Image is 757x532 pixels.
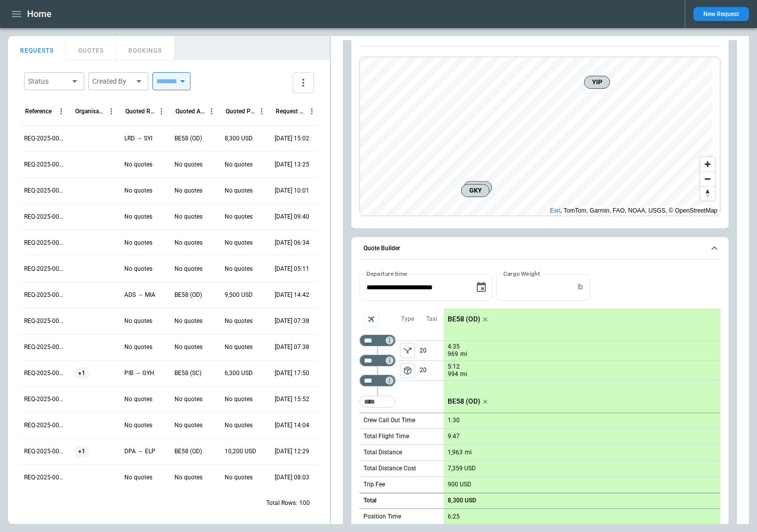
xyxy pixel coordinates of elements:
[363,448,402,457] p: Total Distance
[174,291,202,299] p: BE58 (OD)
[174,421,203,430] p: No quotes
[174,317,203,325] p: No quotes
[700,157,715,171] button: Zoom in
[105,105,118,118] button: Organisation column menu
[363,312,379,327] span: Aircraft selection
[155,105,168,118] button: Quoted Route column menu
[124,160,152,169] p: No quotes
[700,186,715,201] button: Reset bearing to north
[448,417,460,424] p: 1:30
[225,160,253,169] p: No quotes
[468,183,487,193] span: ADS
[225,421,253,430] p: No quotes
[124,421,152,430] p: No quotes
[448,433,460,440] p: 9:47
[503,269,540,278] label: Cargo Weight
[66,36,116,60] button: QUOTES
[174,187,203,195] p: No quotes
[174,213,203,221] p: No quotes
[92,76,132,86] div: Created By
[448,465,476,472] p: 7,359 USD
[24,160,66,169] p: REQ-2025-000266
[471,277,491,297] button: Choose date, selected date is Sep 3, 2025
[174,369,202,378] p: BE58 (SC)
[24,134,66,143] p: REQ-2025-000267
[448,370,458,379] p: 994
[225,239,253,247] p: No quotes
[225,317,253,325] p: No quotes
[25,108,52,115] div: Reference
[360,57,712,216] canvas: Map
[448,397,480,406] p: BE58 (OD)
[8,36,66,60] button: REQUESTS
[363,512,401,521] p: Position Time
[24,265,66,273] p: REQ-2025-000262
[305,105,318,118] button: Request Created At (UTC-05:00) column menu
[275,395,309,404] p: 08/22/2025 15:52
[401,315,414,323] p: Type
[275,239,309,247] p: 08/27/2025 06:34
[700,171,715,186] button: Zoom out
[275,187,309,195] p: 09/03/2025 10:01
[276,108,305,115] div: Request Created At (UTC-05:00)
[27,8,52,20] h1: Home
[448,315,480,323] p: BE58 (OD)
[74,439,89,464] span: +1
[225,447,256,456] p: 10,200 USD
[460,370,467,379] p: mi
[124,317,152,325] p: No quotes
[275,265,309,273] p: 08/27/2025 05:11
[266,499,297,507] p: Total Rows:
[448,481,471,488] p: 900 USD
[363,497,376,504] h6: Total
[24,395,66,404] p: REQ-2025-000257
[225,343,253,351] p: No quotes
[465,186,485,196] span: GKY
[124,213,152,221] p: No quotes
[275,473,309,482] p: 08/22/2025 08:03
[174,134,202,143] p: BE58 (OD)
[359,396,396,408] div: Too short
[465,448,472,457] p: mi
[124,291,155,299] p: ADS → MIA
[255,105,268,118] button: Quoted Price column menu
[275,213,309,221] p: 08/29/2025 09:40
[124,343,152,351] p: No quotes
[225,213,253,221] p: No quotes
[299,499,310,507] p: 100
[275,447,309,456] p: 08/22/2025 12:29
[75,108,105,115] div: Organisation
[275,291,309,299] p: 08/26/2025 14:42
[448,497,476,504] p: 8,300 USD
[124,473,152,482] p: No quotes
[363,480,385,489] p: Trip Fee
[420,341,444,361] p: 20
[225,265,253,273] p: No quotes
[24,421,66,430] p: REQ-2025-000256
[24,239,66,247] p: REQ-2025-000263
[124,447,155,456] p: DPA → ELP
[226,108,255,115] div: Quoted Price
[24,343,66,351] p: REQ-2025-000259
[359,354,396,367] div: Too short
[174,395,203,404] p: No quotes
[225,369,253,378] p: 6,300 USD
[448,513,460,520] p: 6:25
[293,72,314,93] button: more
[55,105,68,118] button: Reference column menu
[174,447,202,456] p: BE58 (OD)
[448,343,460,350] p: 4:35
[578,283,583,291] p: lb
[174,265,203,273] p: No quotes
[550,206,717,216] div: , TomTom, Garmin, FAO, NOAA, USGS, © OpenStreetMap
[24,213,66,221] p: REQ-2025-000264
[225,473,253,482] p: No quotes
[363,432,409,441] p: Total Flight Time
[24,187,66,195] p: REQ-2025-000265
[28,76,68,86] div: Status
[24,447,66,456] p: REQ-2025-000255
[400,343,415,358] span: Type of sector
[359,237,720,260] button: Quote Builder
[420,361,444,380] p: 20
[124,134,152,143] p: LRD → SYI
